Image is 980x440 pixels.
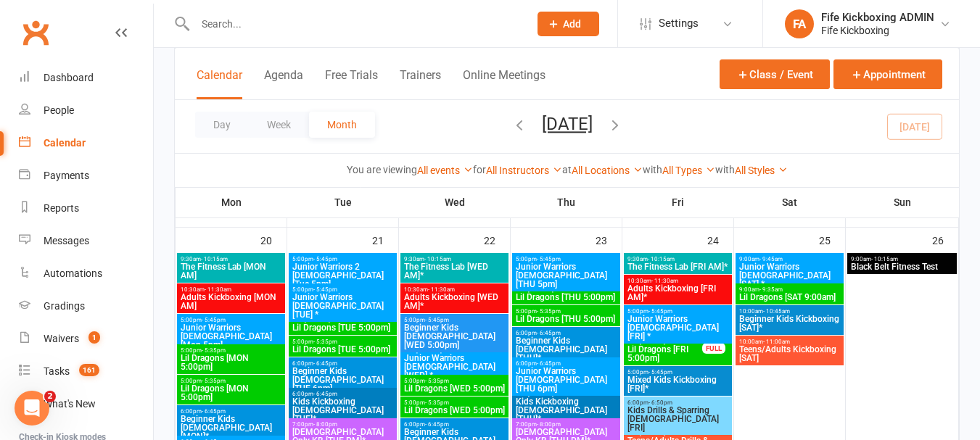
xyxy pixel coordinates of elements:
div: FA [785,9,814,38]
span: - 6:45pm [313,360,337,367]
span: 7:00pm [515,421,617,428]
span: - 6:50pm [648,399,672,406]
span: Lil Dragons [TUE 5:00pm] [292,345,394,354]
span: Junior Warriors 2 [DEMOGRAPHIC_DATA] [Tue 5pm] [292,262,394,289]
span: - 5:35pm [425,399,449,406]
div: 21 [372,228,398,252]
span: 9:00am [738,256,841,262]
a: Gradings [19,290,153,323]
span: 6:00pm [292,360,394,367]
span: Teens/Adults Kickboxing [SAT] [738,345,841,362]
a: Tasks 161 [19,355,153,388]
span: 6:00pm [403,421,506,428]
span: - 10:15am [871,256,898,262]
span: Add [563,18,581,30]
a: Waivers 1 [19,323,153,355]
span: - 5:35pm [202,347,226,354]
a: All Types [662,165,715,176]
div: 24 [707,228,733,252]
strong: You are viewing [347,164,417,175]
div: Payments [44,170,89,181]
iframe: Intercom live chat [15,391,49,426]
span: - 5:35pm [313,339,337,345]
div: Tasks [44,365,70,377]
span: - 10:15am [201,256,228,262]
a: Reports [19,192,153,225]
div: People [44,104,74,116]
span: - 5:45pm [648,369,672,375]
span: - 5:45pm [202,317,226,323]
span: Adults Kickboxing [MON AM] [180,293,282,310]
span: Kids Drills & Sparring [DEMOGRAPHIC_DATA] [FRI] [627,406,729,432]
span: 9:00am [738,286,841,293]
span: 5:00pm [515,256,617,262]
div: What's New [44,398,96,410]
span: Lil Dragons [TUE 5:00pm] [292,323,394,332]
span: Mixed Kids Kickboxing [FRI]* [627,375,729,393]
span: - 5:45pm [313,256,337,262]
span: 10:00am [738,339,841,345]
div: Dashboard [44,72,94,83]
a: Calendar [19,127,153,159]
span: - 5:35pm [537,308,561,315]
span: Lil Dragons [WED 5:00pm] [403,384,506,393]
a: What's New [19,388,153,420]
span: 161 [79,364,99,376]
span: 5:00pm [627,308,729,315]
button: Month [309,112,375,138]
span: 6:00pm [515,330,617,336]
span: - 5:45pm [537,256,561,262]
span: - 10:45am [763,308,790,315]
span: 5:00pm [292,286,394,293]
span: 10:30am [627,278,729,284]
span: Junior Warriors [DEMOGRAPHIC_DATA] [Mon 5pm] [180,323,282,349]
span: - 11:30am [205,286,231,293]
span: 6:00pm [292,391,394,397]
button: [DATE] [542,114,593,134]
span: 6:00pm [515,360,617,367]
strong: with [643,164,662,175]
div: 23 [596,228,622,252]
span: 9:30am [627,256,729,262]
div: Gradings [44,300,85,312]
span: 9:30am [180,256,282,262]
span: 5:00pm [180,317,282,323]
span: Beginner Kids [DEMOGRAPHIC_DATA] [WED 5:00pm] [403,323,506,349]
div: Fife Kickboxing [821,24,934,37]
span: The Fitness Lab [WED AM]* [403,262,506,280]
div: Messages [44,235,89,246]
div: 20 [260,228,287,252]
th: Thu [511,187,622,217]
span: - 6:45pm [537,330,561,336]
span: The Fitness Lab [MON AM] [180,262,282,280]
span: 5:00pm [292,339,394,345]
button: Trainers [400,68,441,99]
span: Lil Dragons [SAT 9:00am] [738,293,841,302]
span: Junior Warriors [DEMOGRAPHIC_DATA] [FRI] * [627,315,729,341]
div: Waivers [44,333,79,344]
a: All Styles [735,165,788,176]
div: Calendar [44,137,86,149]
span: Lil Dragons [MON 5:00pm] [180,354,282,371]
span: 6:00pm [627,399,729,406]
span: - 11:00am [763,339,790,345]
span: - 5:45pm [313,286,337,293]
a: Messages [19,225,153,257]
span: Black Belt Fitness Test [850,262,954,271]
span: 2 [44,391,56,402]
span: 6:00pm [180,408,282,415]
span: Junior Warriors [DEMOGRAPHIC_DATA] [THU 6pm] [515,367,617,393]
button: Add [538,12,599,36]
strong: with [715,164,735,175]
span: Lil Dragons [FRI 5:00pm] [627,345,703,362]
strong: for [473,164,486,175]
div: 22 [484,228,510,252]
span: Lil Dragons [THU 5:00pm] [515,293,617,302]
span: Junior Warriors [DEMOGRAPHIC_DATA] [TUE] * [292,293,394,319]
span: - 8:00pm [313,421,337,428]
span: Junior Warriors [DEMOGRAPHIC_DATA] [THU 5pm] [515,262,617,289]
span: Settings [659,7,699,40]
a: Dashboard [19,62,153,94]
span: Beginner Kids [DEMOGRAPHIC_DATA] [THU]* [515,336,617,362]
span: Lil Dragons [WED 5:00pm] [403,406,506,415]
